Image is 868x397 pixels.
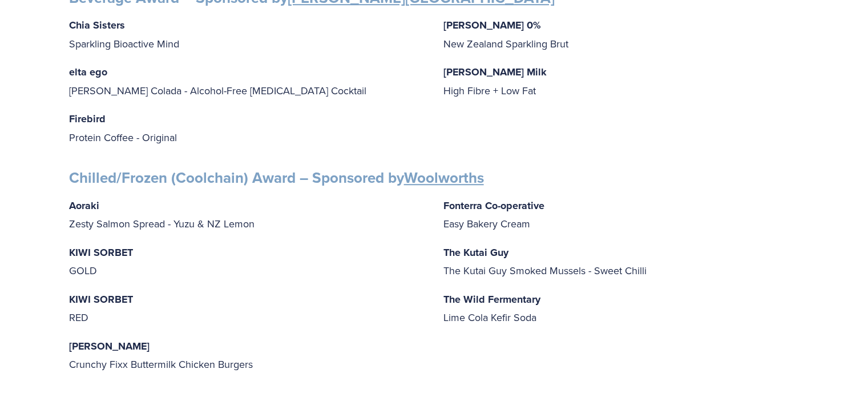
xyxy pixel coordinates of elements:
p: Crunchy Fixx Buttermilk Chicken Burgers [69,337,425,374]
strong: Aoraki [69,198,99,213]
strong: KIWI SORBET [69,292,133,307]
strong: KIWI SORBET [69,245,133,260]
p: GOLD [69,243,425,280]
strong: The Wild Fermentary [443,292,540,307]
p: Lime Cola Kefir Soda [443,290,800,327]
p: Zesty Salmon Spread - Yuzu & NZ Lemon [69,197,425,233]
p: Protein Coffee - Original [69,110,425,146]
strong: The Kutai Guy [443,245,508,260]
strong: [PERSON_NAME] Milk [443,65,547,79]
a: Woolworths [404,167,484,189]
p: [PERSON_NAME] Colada - Alcohol-Free [MEDICAL_DATA] Cocktail [69,63,425,99]
strong: Chilled/Frozen (Coolchain) Award – Sponsored by [69,167,484,189]
p: Sparkling Bioactive Mind [69,16,425,53]
p: Easy Bakery Cream [443,197,800,233]
strong: Chia Sisters [69,18,125,33]
strong: [PERSON_NAME] 0% [443,18,541,33]
p: High Fibre + Low Fat [443,63,800,99]
strong: Fonterra Co-operative [443,198,544,213]
p: RED [69,290,425,327]
strong: [PERSON_NAME] [69,339,150,354]
p: The Kutai Guy Smoked Mussels - Sweet Chilli [443,243,800,280]
p: New Zealand Sparkling Brut [443,16,800,53]
strong: Firebird [69,111,106,126]
strong: elta ego [69,65,107,79]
